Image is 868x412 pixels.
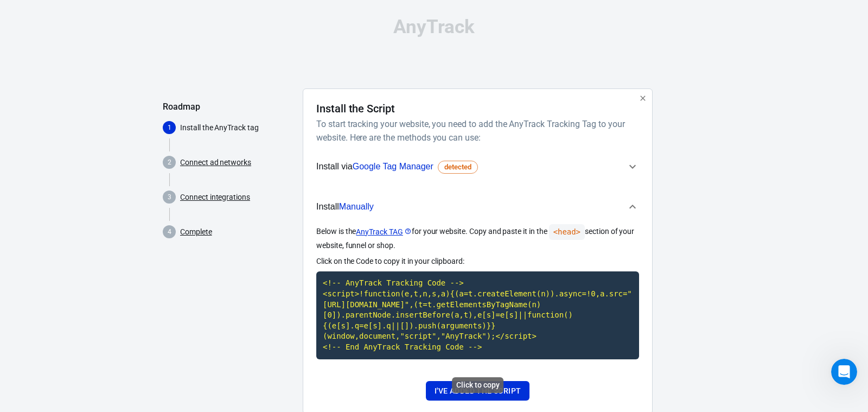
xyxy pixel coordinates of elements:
button: Install viaGoogle Tag Managerdetected [316,153,639,180]
code: Click to copy [316,271,639,359]
h4: Install the Script [316,102,395,115]
p: Below is the for your website. Copy and paste it in the section of your website, funnel or shop. [316,224,639,251]
text: 2 [168,159,171,166]
a: Connect integrations [180,192,250,203]
h6: To start tracking your website, you need to add the AnyTrack Tracking Tag to your website. Here a... [316,117,635,144]
iframe: Intercom live chat [831,359,857,385]
span: Manually [339,202,374,211]
span: Install [316,200,374,214]
span: Google Tag Manager [353,162,433,171]
a: AnyTrack TAG [356,226,411,238]
text: 1 [168,124,171,131]
code: <head> [549,224,585,240]
button: InstallManually [316,189,639,225]
span: Install via [316,160,478,174]
text: 3 [168,193,171,201]
a: Connect ad networks [180,157,251,168]
a: Complete [180,226,212,238]
p: Click on the Code to copy it in your clipboard: [316,256,639,267]
text: 4 [168,228,171,236]
button: I've added the script [426,381,529,401]
div: Click to copy [452,377,503,393]
p: Install the AnyTrack tag [180,122,294,134]
div: AnyTrack [163,17,705,36]
span: detected [441,162,475,173]
h5: Roadmap [163,102,294,112]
